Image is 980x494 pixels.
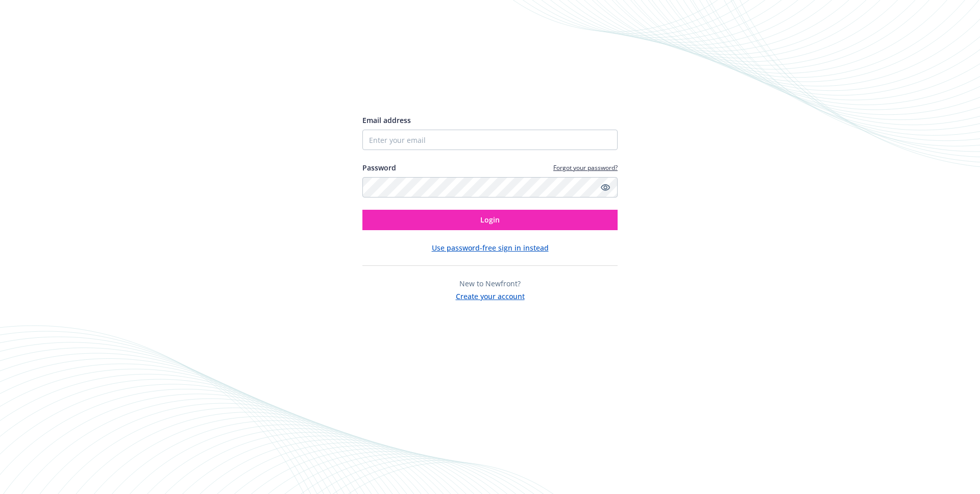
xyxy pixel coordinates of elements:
button: Use password-free sign in instead [432,242,549,253]
span: Login [480,215,500,225]
span: Email address [362,115,411,125]
button: Login [362,210,618,230]
img: Newfront logo [362,78,459,96]
button: Create your account [456,289,525,302]
input: Enter your email [362,130,618,150]
label: Password [362,162,396,173]
a: Forgot your password? [553,163,618,172]
span: New to Newfront? [459,279,521,288]
a: Show password [599,181,611,193]
input: Enter your password [362,177,618,197]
